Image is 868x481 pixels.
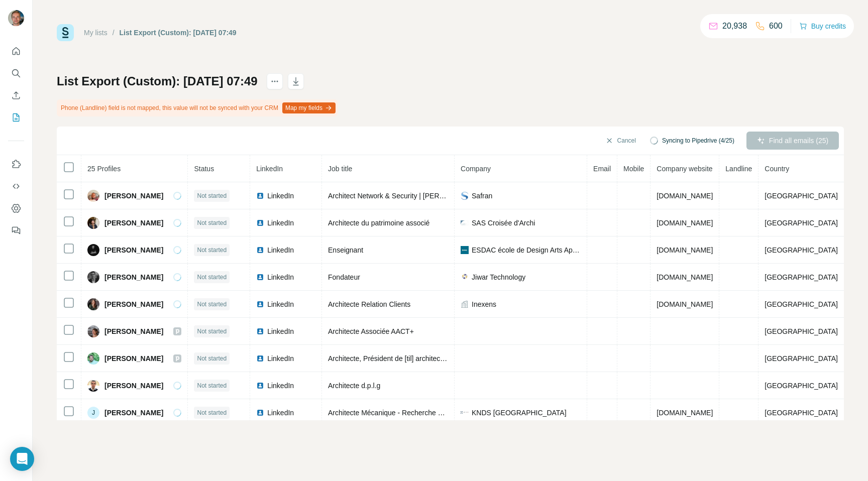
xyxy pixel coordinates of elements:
span: LinkedIn [267,299,294,309]
button: My lists [8,108,24,127]
img: company-logo [461,192,469,200]
span: [GEOGRAPHIC_DATA] [765,300,838,308]
span: KNDS [GEOGRAPHIC_DATA] [472,408,567,418]
div: Open Intercom Messenger [10,447,34,471]
span: SAS Croisée d'Archi [472,218,535,228]
button: actions [267,73,283,89]
span: Architecte Relation Clients [328,300,410,308]
p: 20,938 [722,20,747,32]
img: Avatar [87,380,99,392]
span: Architecte Mécanique - Recherche et Developpement Interne (RDI) / Réponses à Appels d’Offres ([PE... [328,409,695,417]
span: [GEOGRAPHIC_DATA] [765,273,838,281]
span: Fondateur [328,273,360,281]
img: LinkedIn logo [256,273,264,281]
span: LinkedIn [267,272,294,282]
span: Architecte d.p.l.g [328,382,380,390]
span: [PERSON_NAME] [104,272,163,282]
span: Not started [197,300,227,309]
span: [PERSON_NAME] [104,326,163,336]
span: Safran [472,191,492,201]
span: [GEOGRAPHIC_DATA] [765,409,838,417]
span: Email [593,165,611,173]
h1: List Export (Custom): [DATE] 07:49 [57,73,258,89]
img: company-logo [461,219,469,227]
span: Syncing to Pipedrive (4/25) [662,136,734,145]
span: [DOMAIN_NAME] [657,246,713,254]
img: Surfe Logo [57,24,74,41]
img: company-logo [461,246,469,254]
img: LinkedIn logo [256,192,264,200]
span: [PERSON_NAME] [104,353,163,364]
button: Enrich CSV [8,86,24,104]
span: Not started [197,273,227,282]
span: [DOMAIN_NAME] [657,192,713,200]
button: Use Surfe API [8,177,24,195]
button: Buy credits [799,19,846,33]
img: Avatar [87,217,99,229]
span: [DOMAIN_NAME] [657,300,713,308]
button: Feedback [8,221,24,239]
span: LinkedIn [267,218,294,228]
span: Not started [197,218,227,227]
button: Search [8,64,24,82]
span: Not started [197,327,227,336]
span: Not started [197,354,227,363]
span: LinkedIn [267,353,294,364]
img: LinkedIn logo [256,409,264,417]
span: Company [461,165,491,173]
span: [PERSON_NAME] [104,408,163,418]
span: [GEOGRAPHIC_DATA] [765,382,838,390]
span: [PERSON_NAME] [104,191,163,201]
span: Architecte, Président de [til] architecture [328,354,452,363]
span: Enseignant [328,246,363,254]
span: [DOMAIN_NAME] [657,273,713,281]
div: J [87,407,99,419]
span: Inexens [472,299,496,309]
span: [DOMAIN_NAME] [657,409,713,417]
span: Architect Network & Security | [PERSON_NAME] [328,192,481,200]
span: Company website [657,165,712,173]
button: Cancel [598,132,643,150]
span: [PERSON_NAME] [104,218,163,228]
span: [GEOGRAPHIC_DATA] [765,354,838,363]
span: 25 Profiles [87,165,121,173]
span: [GEOGRAPHIC_DATA] [765,246,838,254]
span: Not started [197,381,227,390]
img: company-logo [461,411,469,414]
span: Mobile [623,165,644,173]
button: Use Surfe on LinkedIn [8,155,24,173]
img: Avatar [8,10,24,26]
span: Not started [197,191,227,200]
img: LinkedIn logo [256,382,264,390]
span: [GEOGRAPHIC_DATA] [765,219,838,227]
span: [PERSON_NAME] [104,245,163,255]
span: LinkedIn [267,326,294,336]
span: Not started [197,246,227,255]
img: LinkedIn logo [256,300,264,308]
span: Status [194,165,214,173]
span: [PERSON_NAME] [104,381,163,391]
span: ESDAC école de Design Arts Appliqués et Communication [472,245,581,255]
img: LinkedIn logo [256,327,264,335]
span: Architecte Associée AACT+ [328,327,414,335]
span: Country [765,165,789,173]
a: My lists [84,29,107,37]
span: [GEOGRAPHIC_DATA] [765,327,838,335]
img: LinkedIn logo [256,246,264,254]
p: 600 [769,20,783,32]
img: company-logo [461,273,469,281]
img: LinkedIn logo [256,354,264,363]
img: Avatar [87,352,99,365]
img: Avatar [87,298,99,310]
span: LinkedIn [267,381,294,391]
span: Jiwar Technology [472,272,525,282]
img: Avatar [87,244,99,256]
img: Avatar [87,271,99,283]
button: Map my fields [282,102,336,113]
span: LinkedIn [256,165,283,173]
span: [DOMAIN_NAME] [657,219,713,227]
span: [GEOGRAPHIC_DATA] [765,192,838,200]
span: Job title [328,165,352,173]
span: Not started [197,408,227,417]
button: Quick start [8,42,24,60]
